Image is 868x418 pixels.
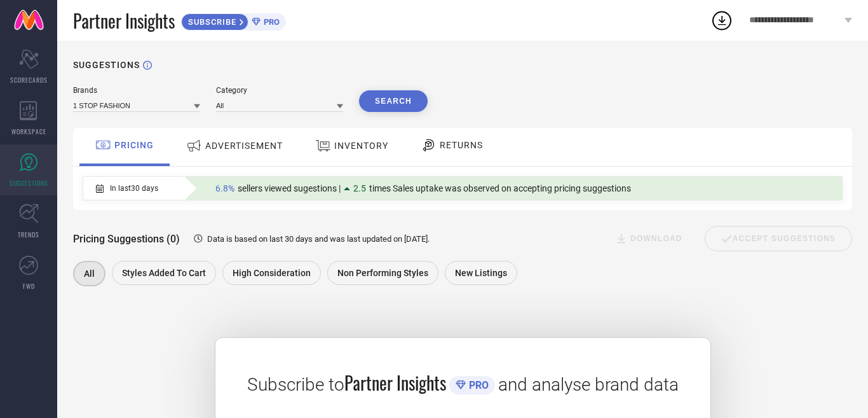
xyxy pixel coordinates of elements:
[73,233,180,245] span: Pricing Suggestions (0)
[238,183,341,193] span: sellers viewed sugestions |
[207,234,430,244] span: Data is based on last 30 days and was last updated on [DATE] .
[216,86,343,95] div: Category
[182,17,240,27] span: SUBSCRIBE
[705,226,852,251] div: Accept Suggestions
[233,268,311,278] span: High Consideration
[466,379,489,391] span: PRO
[114,140,154,150] span: PRICING
[10,178,48,188] span: SUGGESTIONS
[73,60,140,70] h1: SUGGESTIONS
[205,141,283,151] span: ADVERTISEMENT
[209,180,637,197] div: Percentage of sellers who have viewed suggestions for the current Insight Type
[359,90,428,112] button: Search
[261,17,280,27] span: PRO
[710,9,733,32] div: Open download list
[334,141,388,151] span: INVENTORY
[110,184,158,193] span: In last 30 days
[23,281,35,291] span: FWD
[73,8,175,34] span: Partner Insights
[440,140,483,150] span: RETURNS
[337,268,428,278] span: Non Performing Styles
[181,10,286,31] a: SUBSCRIBEPRO
[344,370,446,396] span: Partner Insights
[122,268,206,278] span: Styles Added To Cart
[10,75,48,85] span: SCORECARDS
[247,374,344,395] span: Subscribe to
[73,86,200,95] div: Brands
[455,268,507,278] span: New Listings
[11,127,46,136] span: WORKSPACE
[84,268,95,279] span: All
[215,183,234,193] span: 6.8%
[18,230,39,239] span: TRENDS
[353,183,366,193] span: 2.5
[369,183,631,193] span: times Sales uptake was observed on accepting pricing suggestions
[498,374,679,395] span: and analyse brand data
